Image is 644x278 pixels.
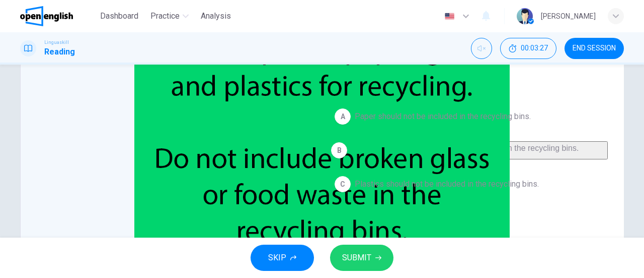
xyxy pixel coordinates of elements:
button: Practice [146,7,193,25]
button: SUBMIT [330,245,393,271]
img: en [443,13,456,20]
button: Dashboard [96,7,142,25]
div: Hide [500,38,556,59]
div: B [331,142,347,158]
div: C [335,176,351,192]
span: Practice [150,10,180,22]
span: Paper should not be included in the recycling bins. [355,110,531,123]
span: Linguaskill [44,39,69,46]
span: Dashboard [100,10,138,22]
div: Unmute [471,38,492,59]
span: 00:03:27 [521,44,548,52]
span: END SESSION [573,44,616,52]
span: SKIP [268,251,286,265]
button: CPlastics should not be included in the recycling bins. [330,172,608,197]
a: OpenEnglish logo [20,6,96,26]
button: SKIP [251,245,314,271]
button: 00:03:27 [500,38,556,59]
span: SUBMIT [342,251,371,265]
button: APaper should not be included in the recycling bins. [330,104,608,129]
span: Plastics should not be included in the recycling bins. [355,178,539,190]
div: [PERSON_NAME] [541,10,596,22]
h1: Reading [44,46,75,58]
img: OpenEnglish logo [20,6,73,26]
span: Analysis [201,10,231,22]
img: Profile picture [517,8,533,24]
button: Analysis [197,7,235,25]
div: A [335,108,351,125]
button: END SESSION [565,38,624,59]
